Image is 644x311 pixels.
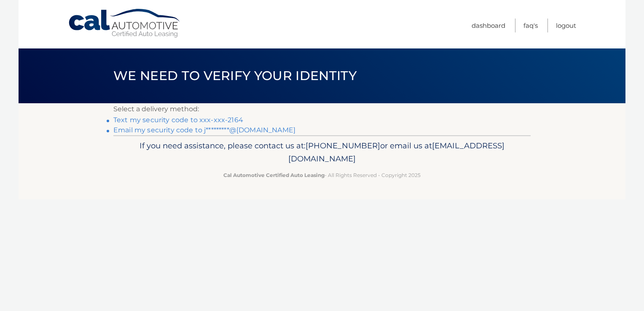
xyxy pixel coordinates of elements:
[523,19,538,32] a: FAQ's
[119,171,525,180] p: - All Rights Reserved - Copyright 2025
[556,19,576,32] a: Logout
[472,19,505,32] a: Dashboard
[113,103,531,115] p: Select a delivery method:
[68,8,182,38] a: Cal Automotive
[119,139,525,166] p: If you need assistance, please contact us at: or email us at
[306,141,380,150] span: [PHONE_NUMBER]
[113,116,243,124] a: Text my security code to xxx-xxx-2164
[223,172,325,178] strong: Cal Automotive Certified Auto Leasing
[113,126,295,134] a: Email my security code to j*********@[DOMAIN_NAME]
[113,68,357,83] span: We need to verify your identity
